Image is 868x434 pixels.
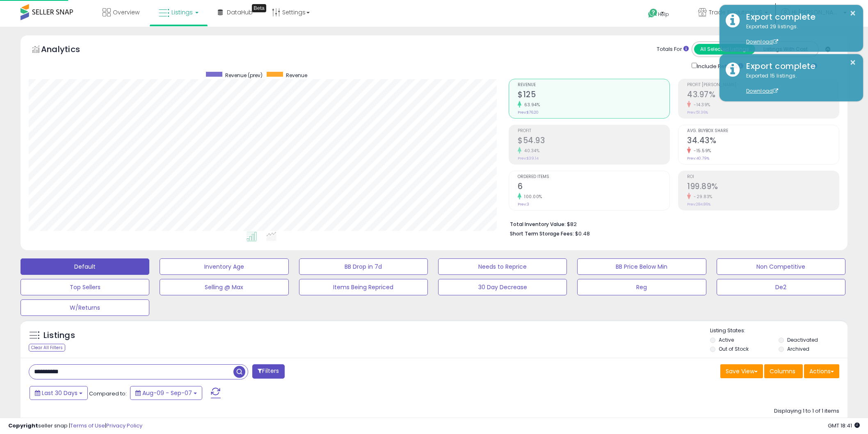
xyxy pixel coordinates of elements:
[438,279,567,295] button: 30 Day Decrease
[575,230,590,238] span: $0.48
[518,156,539,161] small: Prev: $39.14
[225,72,263,79] span: Revenue (prev)
[746,38,778,45] a: Download
[648,8,658,18] i: Get Help
[21,299,149,316] button: W/Returns
[687,156,709,161] small: Prev: 40.79%
[687,90,839,101] h2: 43.97%
[642,2,685,27] a: Help
[828,422,860,429] span: 2025-10-8 18:41 GMT
[717,258,845,275] button: Non Competitive
[687,136,839,147] h2: 34.43%
[518,83,669,87] span: Revenue
[709,8,762,16] span: Trade Evolution US
[850,57,856,68] button: ×
[740,60,857,72] div: Export complete
[70,422,105,429] a: Terms of Use
[438,258,567,275] button: Needs to Reprice
[691,102,710,108] small: -14.39%
[746,87,778,94] a: Download
[510,221,566,228] b: Total Inventory Value:
[687,110,708,115] small: Prev: 51.36%
[719,345,749,352] label: Out of Stock
[521,148,539,154] small: 40.34%
[41,43,96,57] h5: Analytics
[130,386,202,400] button: Aug-09 - Sep-07
[252,364,284,379] button: Filters
[227,8,253,16] span: DataHub
[720,364,763,378] button: Save View
[691,148,711,154] small: -15.59%
[687,182,839,193] h2: 199.89%
[42,389,78,397] span: Last 30 Days
[694,44,755,55] button: All Selected Listings
[658,11,669,18] span: Help
[518,182,669,193] h2: 6
[687,83,839,87] span: Profit [PERSON_NAME]
[770,367,795,375] span: Columns
[21,258,149,275] button: Default
[518,129,669,133] span: Profit
[521,194,542,200] small: 100.00%
[8,422,142,430] div: seller snap | |
[691,194,713,200] small: -29.83%
[113,8,139,16] span: Overview
[740,72,857,95] div: Exported 15 listings.
[106,422,142,429] a: Privacy Policy
[299,258,428,275] button: BB Drop in 7d
[787,336,818,343] label: Deactivated
[774,407,839,415] div: Displaying 1 to 1 of 1 items
[518,202,529,207] small: Prev: 3
[518,175,669,179] span: Ordered Items
[286,72,307,79] span: Revenue
[685,61,753,71] div: Include Returns
[29,344,65,352] div: Clear All Filters
[577,258,706,275] button: BB Price Below Min
[299,279,428,295] button: Items Being Repriced
[577,279,706,295] button: Reg
[30,386,88,400] button: Last 30 Days
[787,345,809,352] label: Archived
[719,336,734,343] label: Active
[510,230,574,237] b: Short Term Storage Fees:
[43,330,75,341] h5: Listings
[21,279,149,295] button: Top Sellers
[518,136,669,147] h2: $54.93
[160,279,288,295] button: Selling @ Max
[142,389,192,397] span: Aug-09 - Sep-07
[717,279,845,295] button: De2
[850,8,856,18] button: ×
[171,8,193,16] span: Listings
[510,219,833,228] li: $82
[89,390,127,397] span: Compared to:
[8,422,38,429] strong: Copyright
[518,90,669,101] h2: $125
[252,4,266,12] div: Tooltip anchor
[687,202,710,207] small: Prev: 284.86%
[804,364,839,378] button: Actions
[657,46,689,53] div: Totals For
[764,364,803,378] button: Columns
[740,23,857,46] div: Exported 29 listings.
[710,327,847,335] p: Listing States:
[160,258,288,275] button: Inventory Age
[687,175,839,179] span: ROI
[521,102,540,108] small: 63.94%
[518,110,539,115] small: Prev: $76.20
[687,129,839,133] span: Avg. Buybox Share
[740,11,857,23] div: Export complete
